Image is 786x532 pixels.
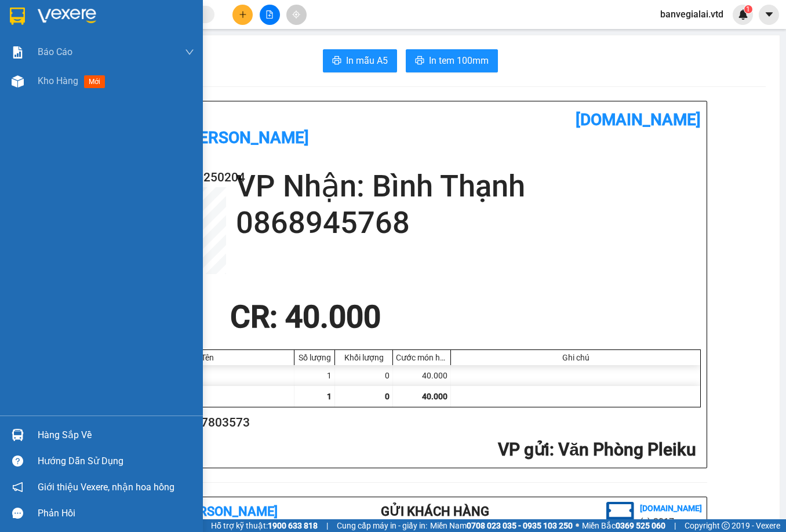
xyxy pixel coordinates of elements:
[294,365,335,386] div: 1
[180,504,278,519] b: [PERSON_NAME]
[640,515,702,529] li: (c) 2017
[12,482,23,493] span: notification
[415,56,424,67] span: printer
[759,5,779,25] button: caret-down
[10,8,25,25] img: logo-vxr
[265,10,274,19] span: file-add
[292,10,300,19] span: aim
[393,365,451,386] div: 40.000
[185,48,194,57] span: down
[184,128,309,147] b: [PERSON_NAME]
[239,10,247,19] span: plus
[38,480,174,494] span: Giới thiệu Vexere, nhận hoa hồng
[12,508,23,519] span: message
[121,365,294,386] div: (Thùng lớn)
[764,9,774,20] span: caret-down
[674,519,676,532] span: |
[385,392,390,401] span: 0
[582,519,665,532] span: Miền Bắc
[430,519,573,532] span: Miền Nam
[38,453,194,470] div: Hướng dẫn sử dụng
[576,523,579,528] span: ⚪️
[260,5,280,25] button: file-add
[211,519,318,532] span: Hỗ trợ kỹ thuật:
[346,53,388,68] span: In mẫu A5
[651,7,733,21] span: banvegialai.vtd
[236,205,701,241] h2: 0868945768
[406,49,498,72] button: printerIn tem 100mm
[286,5,307,25] button: aim
[38,505,194,522] div: Phản hồi
[338,353,390,362] div: Khối lượng
[38,427,194,444] div: Hàng sắp về
[422,392,447,401] span: 40.000
[381,504,489,519] b: Gửi khách hàng
[722,522,730,530] span: copyright
[120,438,696,462] h2: : Văn Phòng Pleiku
[236,168,701,205] h2: VP Nhận: Bình Thạnh
[38,45,72,59] span: Báo cáo
[746,5,750,13] span: 1
[120,413,696,432] h2: Người gửi: 0987803573
[123,353,291,362] div: Tên
[616,521,665,530] strong: 0369 525 060
[230,299,381,335] span: CR : 40.000
[337,519,427,532] span: Cung cấp máy in - giấy in:
[744,5,752,13] sup: 1
[12,429,24,441] img: warehouse-icon
[323,49,397,72] button: printerIn mẫu A5
[326,519,328,532] span: |
[232,5,253,25] button: plus
[498,439,550,460] span: VP gửi
[297,353,332,362] div: Số lượng
[84,75,105,88] span: mới
[576,110,701,129] b: [DOMAIN_NAME]
[327,392,332,401] span: 1
[12,46,24,59] img: solution-icon
[454,353,697,362] div: Ghi chú
[332,56,341,67] span: printer
[12,75,24,88] img: warehouse-icon
[12,456,23,467] span: question-circle
[335,365,393,386] div: 0
[467,521,573,530] strong: 0708 023 035 - 0935 103 250
[606,502,634,530] img: logo.jpg
[640,504,702,513] b: [DOMAIN_NAME]
[268,521,318,530] strong: 1900 633 818
[38,75,78,86] span: Kho hàng
[396,353,447,362] div: Cước món hàng
[429,53,489,68] span: In tem 100mm
[738,9,748,20] img: icon-new-feature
